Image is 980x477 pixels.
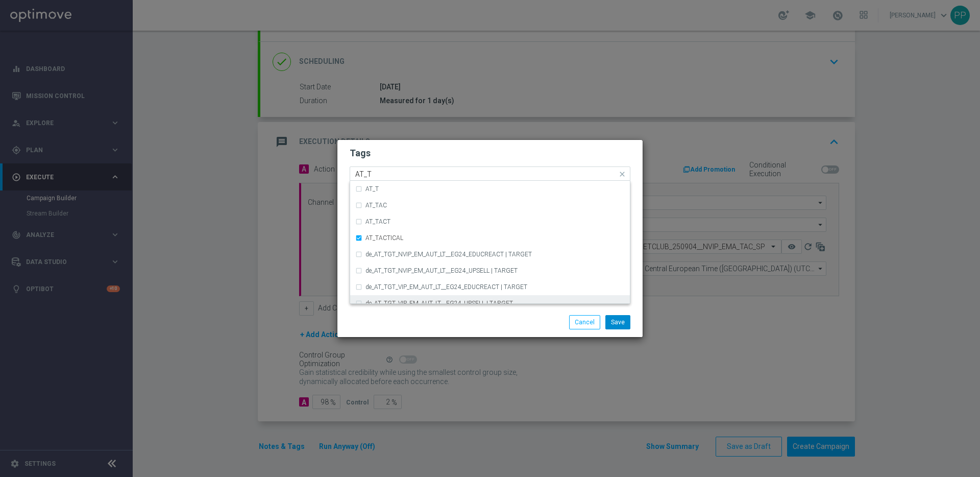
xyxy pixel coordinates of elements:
label: AT_TAC [365,202,387,208]
label: AT_TACT [365,219,390,225]
div: de_AT_TGT_VIP_EM_AUT_LT__EG24_UPSELL | TARGET [355,295,625,312]
ng-dropdown-panel: Options list [350,181,630,304]
div: de_AT_TGT_NVIP_EM_AUT_LT__EG24_UPSELL | TARGET [355,263,625,279]
label: de_AT_TGT_NVIP_EM_AUT_LT__EG24_EDUCREACT | TARGET [365,251,532,257]
label: AT_TACTICAL [365,235,403,241]
div: de_AT_TGT_VIP_EM_AUT_LT__EG24_EDUCREACT | TARGET [355,279,625,295]
button: Cancel [569,315,600,329]
div: AT_T [355,181,625,197]
div: AT_TAC [355,197,625,213]
label: de_AT_TGT_NVIP_EM_AUT_LT__EG24_UPSELL | TARGET [365,268,518,274]
label: AT_T [365,186,379,192]
div: de_AT_TGT_NVIP_EM_AUT_LT__EG24_EDUCREACT | TARGET [355,246,625,263]
label: de_AT_TGT_VIP_EM_AUT_LT__EG24_EDUCREACT | TARGET [365,284,527,290]
div: AT_TACT [355,213,625,230]
h2: Tags [350,147,630,159]
ng-select: AT_TACTICAL [350,166,630,181]
div: AT_TACTICAL [355,230,625,246]
button: Save [605,315,630,329]
label: de_AT_TGT_VIP_EM_AUT_LT__EG24_UPSELL | TARGET [365,300,513,306]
